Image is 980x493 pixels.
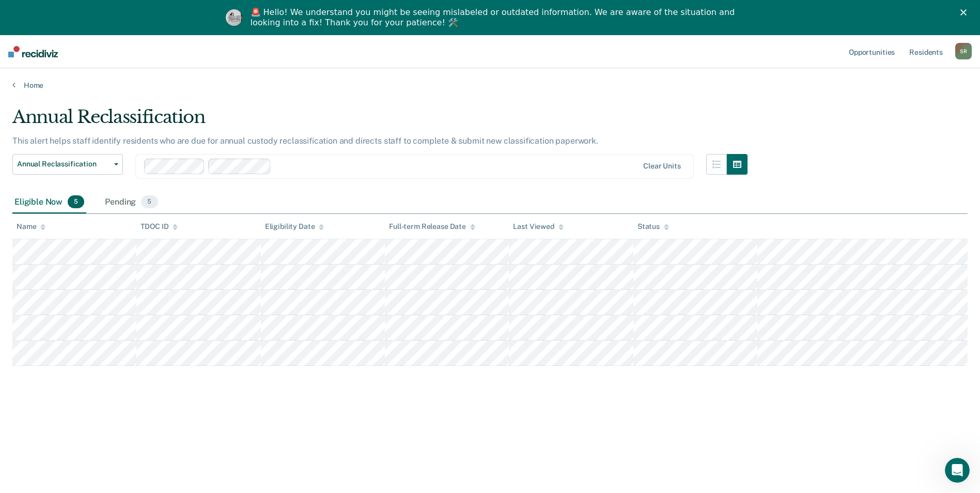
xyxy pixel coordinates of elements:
div: Pending5 [103,191,160,214]
a: Opportunities [847,35,897,68]
span: 5 [68,195,84,209]
a: Residents [907,35,945,68]
img: Profile image for Kim [226,9,242,26]
div: Name [17,222,45,231]
div: Clear units [643,162,681,171]
div: Eligibility Date [265,222,324,231]
span: Annual Reclassification [17,160,110,168]
div: Eligible Now5 [12,191,86,214]
div: Last Viewed [513,222,563,231]
img: Recidiviz [8,46,58,57]
button: SR [955,43,972,59]
div: Status [637,222,669,231]
span: 5 [141,195,158,209]
button: Annual Reclassification [12,154,123,175]
p: This alert helps staff identify residents who are due for annual custody reclassification and dir... [12,136,598,146]
div: Full-term Release Date [389,222,475,231]
iframe: Intercom live chat [945,458,970,483]
a: Home [12,81,968,90]
div: TDOC ID [141,222,178,231]
div: Close [960,9,971,16]
div: S R [955,43,972,59]
div: 🚨 Hello! We understand you might be seeing mislabeled or outdated information. We are aware of th... [251,7,738,28]
div: Annual Reclassification [12,106,748,136]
